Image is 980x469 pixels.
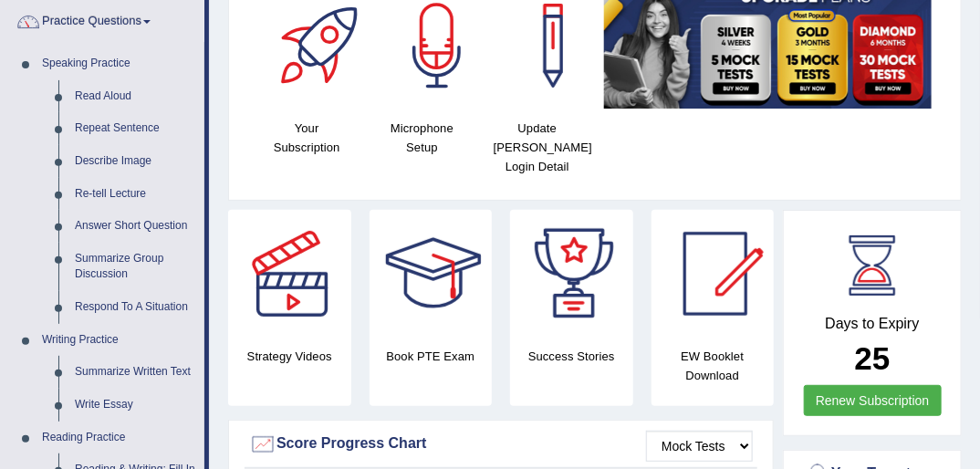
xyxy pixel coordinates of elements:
[67,145,204,178] a: Describe Image
[34,47,204,80] a: Speaking Practice
[373,119,470,157] h4: Microphone Setup
[652,347,775,385] h4: EW Booklet Download
[67,80,204,113] a: Read Aloud
[228,347,351,366] h4: Strategy Videos
[249,431,753,458] div: Score Progress Chart
[67,112,204,145] a: Repeat Sentence
[804,316,941,332] h4: Days to Expiry
[67,291,204,324] a: Respond To A Situation
[370,347,493,366] h4: Book PTE Exam
[67,210,204,243] a: Answer Short Question
[804,385,942,416] a: Renew Subscription
[67,243,204,291] a: Summarize Group Discussion
[34,324,204,357] a: Writing Practice
[258,119,355,157] h4: Your Subscription
[67,356,204,389] a: Summarize Written Text
[489,119,586,176] h4: Update [PERSON_NAME] Login Detail
[855,340,891,376] b: 25
[510,347,633,366] h4: Success Stories
[67,389,204,422] a: Write Essay
[67,178,204,211] a: Re-tell Lecture
[34,422,204,454] a: Reading Practice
